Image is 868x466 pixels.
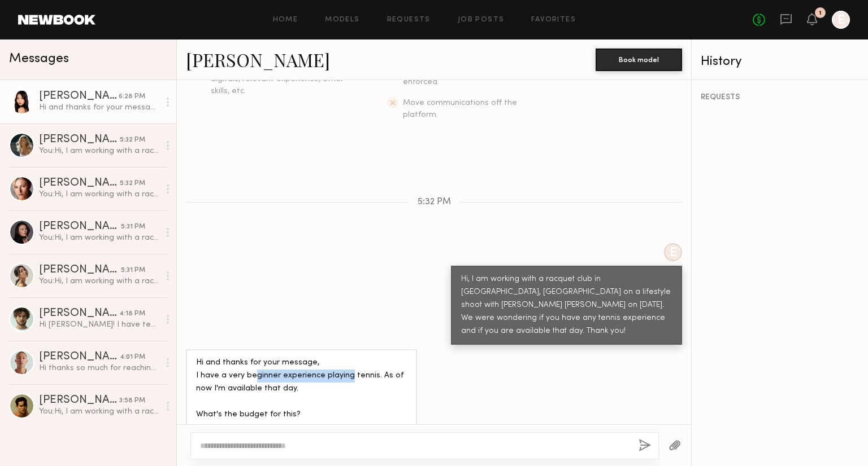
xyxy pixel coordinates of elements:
[418,197,451,207] span: 5:32 PM
[196,357,407,447] div: Hi and thanks for your message, I have a very beginner experience playing tennis. As of now I'm a...
[39,395,119,406] div: [PERSON_NAME]
[39,276,159,287] div: You: Hi, I am working with a racquet club in [GEOGRAPHIC_DATA], [GEOGRAPHIC_DATA] on a lifestyle ...
[121,265,145,276] div: 5:31 PM
[39,178,120,189] div: [PERSON_NAME]
[531,16,576,24] a: Favorites
[39,189,159,200] div: You: Hi, I am working with a racquet club in [GEOGRAPHIC_DATA], [GEOGRAPHIC_DATA] on a lifestyle ...
[403,99,517,118] span: Move communications off the platform.
[461,273,672,338] div: Hi, I am working with a racquet club in [GEOGRAPHIC_DATA], [GEOGRAPHIC_DATA] on a lifestyle shoot...
[458,16,505,24] a: Job Posts
[39,146,159,156] div: You: Hi, I am working with a racquet club in [GEOGRAPHIC_DATA], [GEOGRAPHIC_DATA] on a lifestyle ...
[39,91,119,102] div: [PERSON_NAME]
[39,319,159,330] div: Hi [PERSON_NAME]! I have tennis experience in couple shoots as Model and little practice before, ...
[39,363,159,373] div: Hi thanks so much for reaching out! Yes, confirming I have intermediate tennis experience !
[273,16,298,24] a: Home
[39,265,121,276] div: [PERSON_NAME]
[39,221,121,232] div: [PERSON_NAME]
[39,134,120,146] div: [PERSON_NAME]
[120,135,145,146] div: 5:32 PM
[119,309,145,319] div: 4:18 PM
[121,222,145,232] div: 5:31 PM
[119,91,145,102] div: 6:28 PM
[701,94,859,102] div: REQUESTS
[39,406,159,417] div: You: Hi, I am working with a racquet club in [GEOGRAPHIC_DATA], [GEOGRAPHIC_DATA] on a lifestyle ...
[39,102,159,113] div: Hi and thanks for your message, I have a very beginner experience playing tennis. As of now I'm a...
[39,351,120,363] div: [PERSON_NAME]
[325,16,359,24] a: Models
[819,10,822,16] div: 1
[387,16,431,24] a: Requests
[596,49,682,71] button: Book model
[39,232,159,243] div: You: Hi, I am working with a racquet club in [GEOGRAPHIC_DATA], [GEOGRAPHIC_DATA] on a lifestyle ...
[832,11,850,29] a: E
[120,178,145,189] div: 5:32 PM
[186,47,330,72] a: [PERSON_NAME]
[596,54,682,64] a: Book model
[120,352,145,363] div: 4:01 PM
[39,308,119,319] div: [PERSON_NAME]
[701,55,859,68] div: History
[9,52,69,65] span: Messages
[119,395,145,406] div: 3:58 PM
